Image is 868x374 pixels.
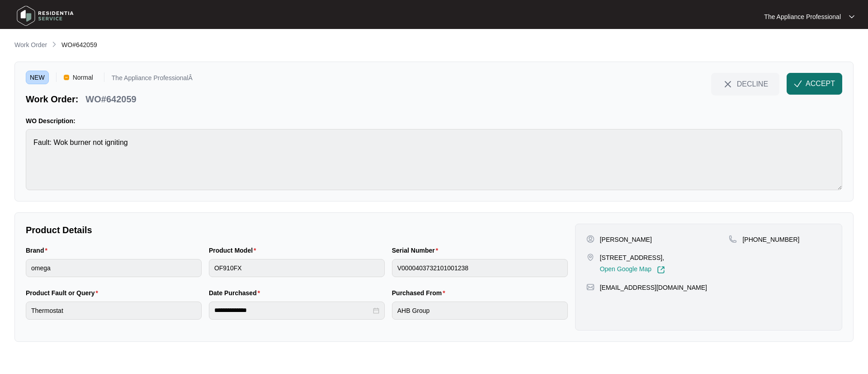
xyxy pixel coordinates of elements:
[26,302,202,320] input: Product Fault or Query
[586,283,594,291] img: map-pin
[85,93,136,105] p: WO#642059
[657,266,665,274] img: Link-External
[69,71,97,84] span: Normal
[392,302,568,320] input: Purchased From
[64,75,69,80] img: Vercel Logo
[711,73,779,95] button: close-IconDECLINE
[14,40,47,49] p: Work Order
[392,246,442,255] label: Serial Number
[586,253,594,261] img: map-pin
[600,266,665,274] a: Open Google Map
[600,235,652,244] p: [PERSON_NAME]
[26,129,842,190] textarea: Fault: Wok burner not igniting
[742,235,799,244] p: [PHONE_NUMBER]
[787,73,842,95] button: check-IconACCEPT
[600,283,707,292] p: [EMAIL_ADDRESS][DOMAIN_NAME]
[794,80,802,88] img: check-Icon
[61,41,97,48] span: WO#642059
[392,288,449,297] label: Purchased From
[806,78,835,89] span: ACCEPT
[600,253,665,262] p: [STREET_ADDRESS],
[737,79,768,89] span: DECLINE
[214,306,371,315] input: Date Purchased
[51,41,58,48] img: chevron-right
[26,246,51,255] label: Brand
[14,2,77,29] img: residentia service logo
[209,288,264,297] label: Date Purchased
[849,14,854,19] img: dropdown arrow
[392,259,568,277] input: Serial Number
[729,235,737,243] img: map-pin
[209,246,260,255] label: Product Model
[26,116,842,125] p: WO Description:
[26,224,568,236] p: Product Details
[764,12,841,21] p: The Appliance Professional
[112,75,193,84] p: The Appliance ProfessionalÂ
[722,79,733,90] img: close-Icon
[26,71,49,84] span: NEW
[26,288,102,297] label: Product Fault or Query
[26,259,202,277] input: Brand
[209,259,385,277] input: Product Model
[586,235,594,243] img: user-pin
[26,93,78,105] p: Work Order:
[13,40,49,50] a: Work Order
